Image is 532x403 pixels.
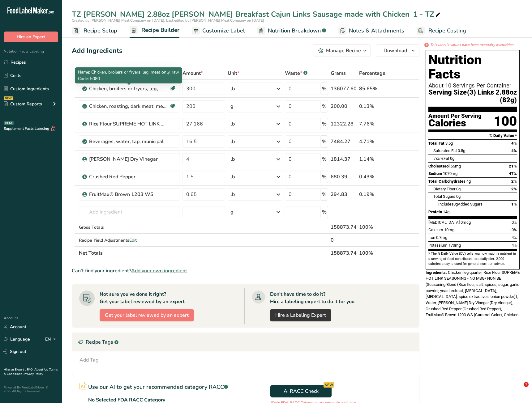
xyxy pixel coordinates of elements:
span: 4% [511,141,517,146]
span: 47% [509,171,517,176]
span: Total Sugars [433,194,455,199]
button: AI RACC Check NEW [270,385,332,397]
div: 0.19% [359,191,390,198]
span: Ingredients: [426,270,447,275]
span: Chicken leg quarter, Rice Flour SUPREME HOT LINK SEASONING - NO MSG/ NON BE (Seasoning Blend (Ric... [426,270,520,317]
div: lb [230,155,235,163]
a: Recipe Builder [130,23,179,38]
span: Created by [PERSON_NAME] Meat Company on [DATE], Last edited by [PERSON_NAME] Meat Company on [DATE] [72,18,264,23]
div: Manage Recipe [326,47,361,54]
span: Sodium [428,171,442,176]
span: 2% [511,187,517,191]
span: Recipe Builder [141,26,179,34]
div: 158873.74 [331,223,357,231]
span: Total Fat [428,141,444,146]
span: [MEDICAL_DATA] [428,220,460,225]
i: This label's values have been manually overridden [430,42,513,48]
div: Gross Totals [79,224,180,231]
div: Powered By FoodLabelMaker © 2025 All Rights Reserved [4,386,58,393]
section: % Daily Value * [428,132,517,139]
button: Download [376,45,419,57]
div: TZ [PERSON_NAME] 2.88oz [PERSON_NAME] Breakfast Cajun Links Sausage made with Chicken_1 - TZ [72,9,442,20]
span: Calcium [428,227,443,232]
span: 1070mg [443,171,457,176]
span: Percentage [359,70,385,77]
span: 1 [524,382,529,387]
div: Calories [428,119,482,128]
div: lb [230,85,235,92]
span: (3) Links 2.88oz (82g) [467,89,517,104]
span: Edit [129,237,137,243]
span: Recipe Costing [428,27,466,35]
span: 0g [456,187,461,191]
div: 0.43% [359,173,390,180]
span: Get your label reviewed by an expert [105,312,189,319]
span: 65mg [451,164,461,168]
span: 3.5g [445,141,453,146]
span: AI RACC Check [284,388,319,395]
span: 2% [511,179,517,184]
span: Code: 5080 [78,76,100,82]
span: Dietary Fiber [433,187,455,191]
div: BETA [4,121,14,125]
span: Name: Chicken, broilers or fryers, leg, meat only, raw [78,69,179,75]
div: Add Ingredients [72,46,122,56]
span: 0% [512,220,517,225]
span: 0g [450,156,454,161]
input: Add Ingredient [79,206,180,218]
h1: Nutrition Facts [428,53,517,81]
div: Amount Per Serving [428,113,482,119]
div: 136077.60 [331,85,357,92]
span: 10mg [444,227,454,232]
div: Chicken, broilers or fryers, leg, meat only, raw [89,85,166,92]
div: Chicken, roasting, dark meat, meat only, raw [89,103,166,110]
div: 12322.28 [331,120,357,128]
div: 7.76% [359,120,390,128]
div: Recipe Yield Adjustments [79,237,180,244]
section: * The % Daily Value (DV) tells you how much a nutrient in a serving of food contributes to a dail... [428,251,517,266]
div: Add Tag [79,356,99,364]
div: lb [230,120,235,128]
div: Rice Flour SUPREME HOT LINK SEASONING - NO MSG/ NON BE [89,120,166,128]
span: Fat [433,156,449,161]
div: 100% [359,223,390,231]
div: g [230,208,234,216]
span: Cholesterol [428,164,450,168]
span: 1% [511,202,517,206]
span: 0g [453,202,458,206]
div: Not sure you've done it right? Get your label reviewed by an expert [100,291,185,305]
span: Grams [331,70,346,77]
span: Unit [228,70,239,77]
div: Waste [285,70,307,77]
span: Recipe Setup [84,27,117,35]
div: Recipe Tags [72,333,419,351]
th: 158873.74 [329,246,358,259]
div: Can't find your ingredient? [72,267,419,274]
div: 85.65% [359,85,390,92]
div: FruitMax® Brown 1203 WS [89,191,166,198]
div: 100 [494,113,517,129]
button: Manage Recipe [313,45,371,57]
a: Hire an Expert . [4,367,26,372]
div: 0 [331,236,357,244]
span: 4% [512,235,517,240]
span: Notes & Attachments [349,27,404,35]
div: 4.71% [359,138,390,145]
span: Protein [428,210,442,214]
div: 1814.37 [331,155,357,163]
div: Custom Reports [4,101,42,107]
th: Net Totals [78,246,329,259]
span: 21% [509,164,517,168]
div: 7484.27 [331,138,357,145]
iframe: Intercom live chat [511,382,526,397]
span: 4% [511,148,517,153]
a: About Us . [34,367,49,372]
button: Get your label reviewed by an expert [100,309,194,321]
div: g [230,103,234,110]
div: Don't have time to do it? Hire a labeling expert to do it for you [270,291,354,305]
span: 0mcg [461,220,471,225]
span: 0g [456,194,461,199]
span: Potassium [428,243,448,248]
div: NEW [324,382,334,388]
a: Terms & Conditions . [4,367,58,376]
